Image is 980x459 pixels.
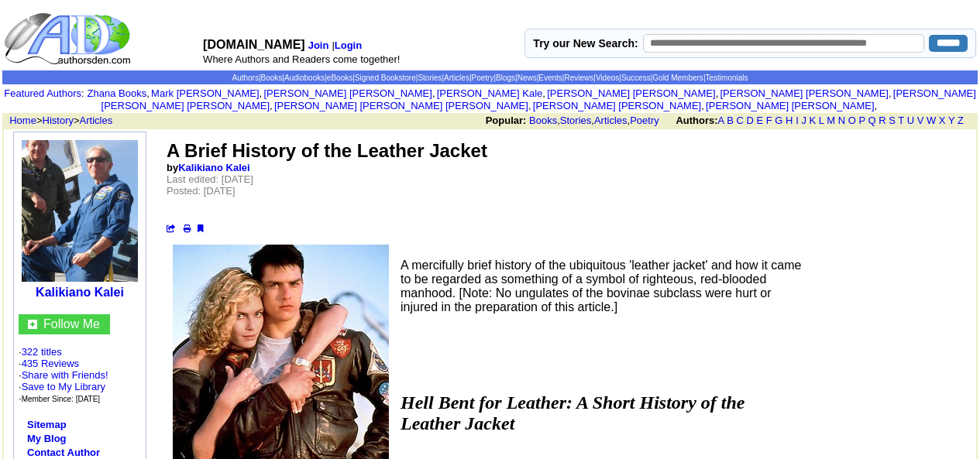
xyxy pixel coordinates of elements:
[898,115,904,126] a: T
[308,39,329,51] a: Join
[22,381,105,392] a: Save to My Library
[652,74,703,82] a: Gold Members
[101,87,976,111] a: [PERSON_NAME] [PERSON_NAME] [PERSON_NAME]
[4,12,134,66] img: logo_ad.gif
[766,115,772,126] a: F
[746,115,753,126] a: D
[547,87,715,99] a: [PERSON_NAME] [PERSON_NAME]
[43,317,100,331] a: Follow Me
[775,115,782,126] a: G
[22,346,62,358] a: 322 titles
[877,102,879,111] font: i
[538,74,562,82] a: Events
[796,115,799,126] a: I
[22,140,138,282] img: 77566.jpg
[958,115,964,126] a: Z
[756,115,763,126] a: E
[786,115,793,126] a: H
[533,100,701,111] a: [PERSON_NAME] [PERSON_NAME]
[838,115,845,126] a: N
[939,115,946,126] a: X
[596,74,619,82] a: Videos
[150,90,151,98] font: i
[418,74,442,82] a: Stories
[151,87,259,99] a: Mark [PERSON_NAME]
[594,115,628,126] a: Articles
[167,140,487,161] font: A Brief History of the Leather Jacket
[496,74,515,82] a: Blogs
[676,115,717,126] b: Authors:
[335,39,362,51] a: Login
[727,115,734,126] a: B
[355,74,416,82] a: Signed Bookstore
[879,115,885,126] a: R
[178,162,249,173] a: Kalikiano Kalei
[167,173,253,197] font: Last edited: [DATE] Posted: [DATE]
[332,39,364,51] font: |
[736,115,743,126] a: C
[486,115,527,126] b: Popular:
[621,74,651,82] a: Success
[518,74,537,82] a: News
[435,90,437,98] font: i
[27,419,67,430] a: Sitemap
[327,74,352,82] a: eBooks
[892,90,893,98] font: i
[801,115,806,126] a: J
[720,87,889,99] a: [PERSON_NAME] [PERSON_NAME]
[718,115,724,126] a: A
[28,320,37,329] img: gc.jpg
[22,358,79,369] a: 435 Reviews
[868,115,875,126] a: Q
[472,74,494,82] a: Poetry
[948,115,954,126] a: Y
[19,369,108,404] font: · · ·
[27,433,67,444] a: My Blog
[705,74,748,82] a: Testimonials
[704,102,706,111] font: i
[232,74,748,82] span: | | | | | | | | | | | | | | |
[907,115,914,126] a: U
[858,115,865,126] a: P
[810,115,817,126] a: K
[263,87,432,99] a: [PERSON_NAME] [PERSON_NAME]
[848,115,856,126] a: O
[88,87,147,99] a: Zhana Books
[531,102,533,111] font: i
[9,115,36,126] a: Home
[262,90,263,98] font: i
[444,74,469,82] a: Articles
[167,162,250,173] font: by
[274,100,528,111] a: [PERSON_NAME] [PERSON_NAME] [PERSON_NAME]
[80,115,113,126] a: Articles
[889,115,896,126] a: S
[22,395,101,403] font: Member Since: [DATE]
[203,38,305,51] font: [DOMAIN_NAME]
[203,53,400,65] font: Where Authors and Readers come together!
[88,87,976,111] font: , , , , , , , , , ,
[284,74,325,82] a: Audiobooks
[19,346,108,404] font: · ·
[819,115,824,126] a: L
[630,115,659,126] a: Poetry
[437,87,543,99] a: [PERSON_NAME] Kale
[43,115,74,126] a: History
[545,90,547,98] font: i
[273,102,274,111] font: i
[401,392,744,433] span: Hell Bent for Leather: A Short History of the Leather Jacket
[27,447,100,458] a: Contact Author
[486,115,978,126] font: , , ,
[564,74,593,82] a: Reviews
[4,87,84,99] font: :
[827,115,835,126] a: M
[4,115,112,126] font: > >
[560,115,591,126] a: Stories
[232,74,258,82] a: Authors
[718,90,720,98] font: i
[36,286,124,299] a: Kalikiano Kalei
[401,259,801,313] font: A mercifully brief history of the ubiquitous 'leather jacket' and how it came to be regarded as s...
[927,115,936,126] a: W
